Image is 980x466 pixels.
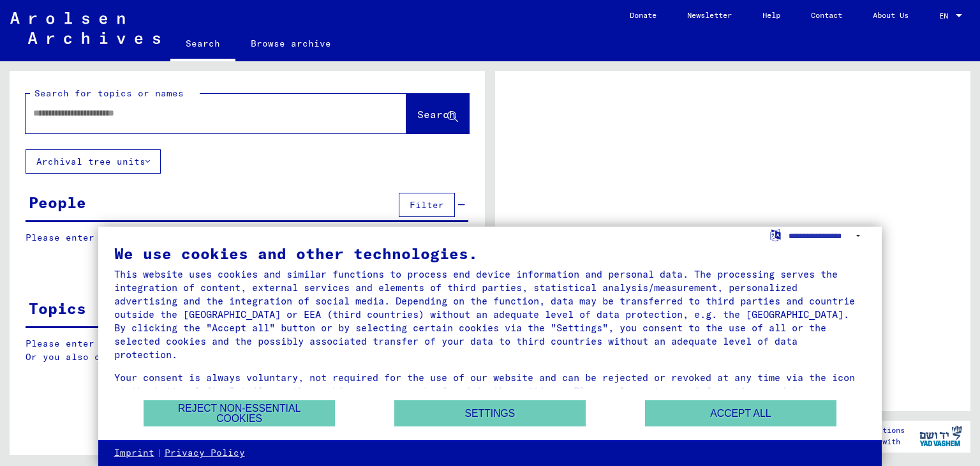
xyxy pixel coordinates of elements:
[917,420,965,452] img: yv_logo.png
[34,87,184,99] mat-label: Search for topics or names
[26,337,469,364] p: Please enter a search term or set filters to get results. Or you also can browse the manually.
[406,94,469,133] button: Search
[645,400,836,426] button: Accept all
[10,12,160,44] img: Arolsen_neg.svg
[394,400,586,426] button: Settings
[26,231,468,244] p: Please enter a search term or set filters to get results.
[939,11,953,20] span: EN
[399,193,455,217] button: Filter
[235,28,346,59] a: Browse archive
[417,108,456,121] span: Search
[170,28,235,61] a: Search
[29,297,86,320] div: Topics
[114,246,866,261] div: We use cookies and other technologies.
[114,267,866,361] div: This website uses cookies and similar functions to process end device information and personal da...
[29,191,86,214] div: People
[410,199,444,211] span: Filter
[26,149,161,174] button: Archival tree units
[144,400,335,426] button: Reject non-essential cookies
[165,447,245,460] a: Privacy Policy
[114,371,866,411] div: Your consent is always voluntary, not required for the use of our website and can be rejected or ...
[114,447,154,460] a: Imprint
